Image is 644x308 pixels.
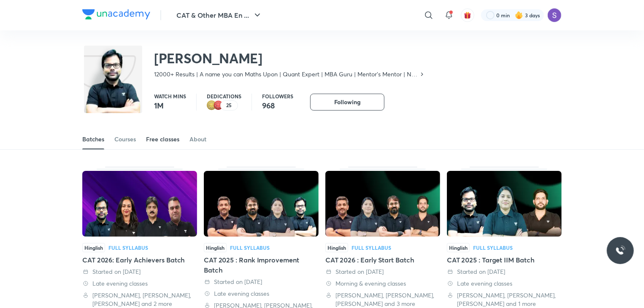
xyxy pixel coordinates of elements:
[154,70,419,78] p: 12000+ Results | A name you can Maths Upon | Quant Expert | MBA Guru | Mentor's Mentor | Not a Ju...
[325,243,348,252] span: Hinglish
[207,94,241,99] p: Dedications
[464,11,471,19] img: avatar
[325,291,440,308] div: Amiya Kumar, Deepika Awasthi, Ravi Kumar and 3 more
[82,267,197,276] div: Started on 13 Aug 2025
[325,267,440,276] div: Started on 30 Jun 2025
[262,100,293,111] p: 968
[310,94,384,111] button: Following
[189,135,206,143] div: About
[461,8,474,22] button: avatar
[154,100,186,111] p: 1M
[82,255,197,265] div: CAT 2026: Early Achievers Batch
[82,129,104,149] a: Batches
[473,245,513,250] div: Full Syllabus
[146,129,179,149] a: Free classes
[230,245,270,250] div: Full Syllabus
[82,9,150,19] img: Company Logo
[204,255,319,275] div: CAT 2025 : Rank Improvement Batch
[262,94,293,99] p: Followers
[352,245,391,250] div: Full Syllabus
[82,9,150,22] a: Company Logo
[108,245,148,250] div: Full Syllabus
[515,11,523,19] img: streak
[325,255,440,265] div: CAT 2026 : Early Start Batch
[154,94,186,99] p: Watch mins
[447,291,562,308] div: Amiya Kumar, Deepika Awasthi, Ravi Kumar and 1 more
[84,47,142,131] img: class
[227,103,232,108] p: 25
[447,243,470,252] span: Hinglish
[204,278,319,286] div: Started on 13 Jul 2025
[447,279,562,288] div: Late evening classes
[214,100,224,111] img: educator badge1
[325,279,440,288] div: Morning & evening classes
[204,243,227,252] span: Hinglish
[114,135,136,143] div: Courses
[325,171,440,237] img: Thumbnail
[615,246,625,256] img: ttu
[82,135,104,143] div: Batches
[171,7,268,24] button: CAT & Other MBA En ...
[547,8,562,22] img: Sapara Premji
[82,171,197,237] img: Thumbnail
[204,289,319,298] div: Late evening classes
[207,100,217,111] img: educator badge2
[146,135,179,143] div: Free classes
[82,279,197,288] div: Late evening classes
[204,171,319,237] img: Thumbnail
[447,267,562,276] div: Started on 8 May 2025
[154,50,425,67] h2: [PERSON_NAME]
[447,255,562,265] div: CAT 2025 : Target IIM Batch
[114,129,136,149] a: Courses
[82,243,105,252] span: Hinglish
[189,129,206,149] a: About
[82,291,197,308] div: Lokesh Agarwal, Amiya Kumar, Amit Deepak Rohra and 2 more
[334,98,360,106] span: Following
[447,171,562,237] img: Thumbnail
